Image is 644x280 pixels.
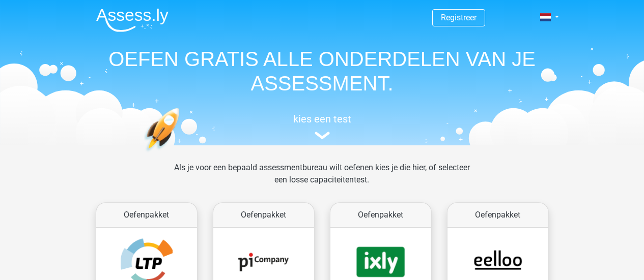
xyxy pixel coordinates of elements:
img: Assessly [96,8,169,32]
div: Als je voor een bepaald assessmentbureau wilt oefenen kies je die hier, of selecteer een losse ca... [166,162,478,198]
a: Registreer [441,13,477,22]
img: oefenen [144,108,219,200]
h1: OEFEN GRATIS ALLE ONDERDELEN VAN JE ASSESSMENT. [88,47,556,96]
img: assessment [315,132,330,139]
a: kies een test [88,113,556,140]
h5: kies een test [88,113,556,125]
